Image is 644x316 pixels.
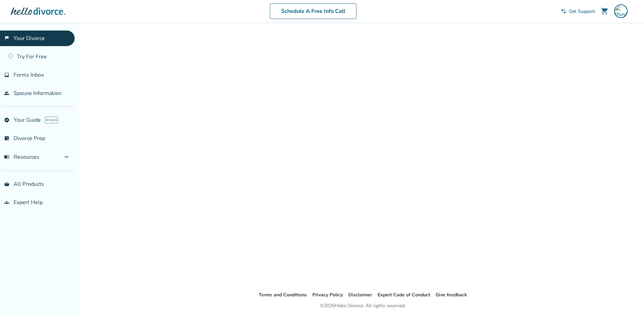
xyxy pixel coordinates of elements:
span: flag_2 [4,36,10,41]
img: thuykotero@gmail.com [614,4,628,18]
span: shopping_basket [4,181,10,187]
span: list_alt_check [4,136,10,141]
span: menu_book [4,154,10,160]
a: Expert Code of Conduct [378,292,430,298]
a: Schedule A Free Info Call [270,3,356,19]
span: AI beta [45,117,58,123]
span: shopping_cart [601,7,609,15]
div: © 2025 Hello Divorce. All rights reserved. [320,302,406,310]
span: inbox [4,72,10,78]
span: Get Support [569,8,595,15]
span: Resources [4,153,39,161]
span: explore [4,117,10,123]
a: Privacy Policy [312,292,343,298]
li: Disclaimer [348,291,372,299]
span: phone_in_talk [561,8,566,14]
span: people [4,91,10,96]
a: Terms and Conditions [259,292,307,298]
span: Forms Inbox [14,71,44,79]
li: Give feedback [436,291,467,299]
a: phone_in_talkGet Support [561,8,595,15]
span: groups [4,200,10,205]
span: expand_more [62,153,71,161]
